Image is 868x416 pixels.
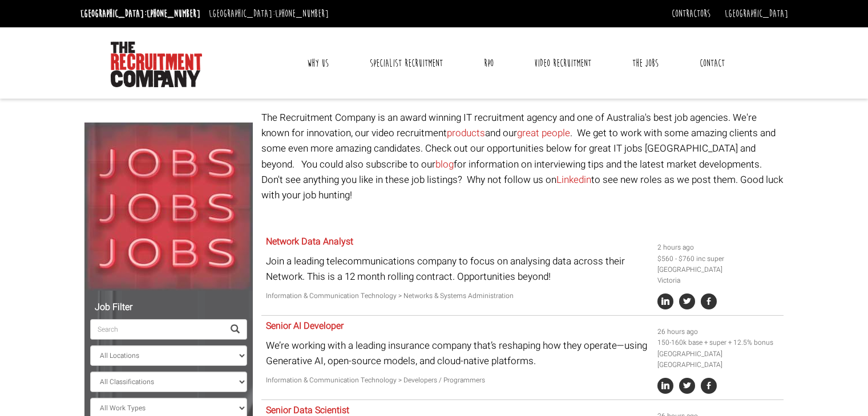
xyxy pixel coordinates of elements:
[84,123,253,291] img: Jobs, Jobs, Jobs
[90,319,224,340] input: Search
[298,49,337,78] a: Why Us
[361,49,451,78] a: Specialist Recruitment
[556,173,591,187] a: Linkedin
[725,7,788,20] a: [GEOGRAPHIC_DATA]
[90,303,247,313] h5: Job Filter
[111,42,202,87] img: The Recruitment Company
[672,7,710,20] a: Contractors
[691,49,733,78] a: Contact
[526,49,600,78] a: Video Recruitment
[517,126,570,140] a: great people
[435,157,454,172] a: blog
[657,242,780,253] li: 2 hours ago
[266,235,353,248] a: Network Data Analyst
[78,5,203,23] li: [GEOGRAPHIC_DATA]:
[275,7,329,20] a: [PHONE_NUMBER]
[261,110,784,203] p: The Recruitment Company is an award winning IT recruitment agency and one of Australia's best job...
[447,126,485,140] a: products
[206,5,332,23] li: [GEOGRAPHIC_DATA]:
[624,49,667,78] a: The Jobs
[475,49,502,78] a: RPO
[147,7,200,20] a: [PHONE_NUMBER]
